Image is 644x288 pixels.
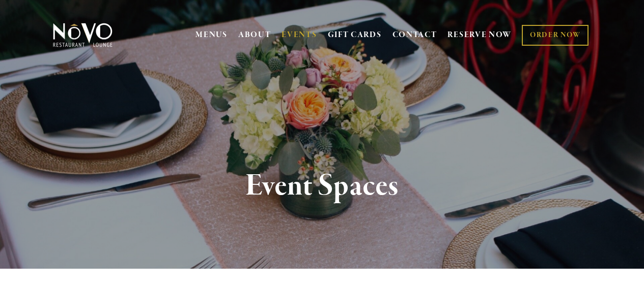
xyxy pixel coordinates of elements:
a: ABOUT [238,30,271,40]
a: CONTACT [393,25,437,45]
a: ORDER NOW [522,25,589,46]
a: EVENTS [282,30,317,40]
img: Novo Restaurant &amp; Lounge [51,22,115,48]
a: GIFT CARDS [328,25,382,45]
a: RESERVE NOW [447,25,512,45]
strong: Event Spaces [245,167,399,205]
a: MENUS [195,30,228,40]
